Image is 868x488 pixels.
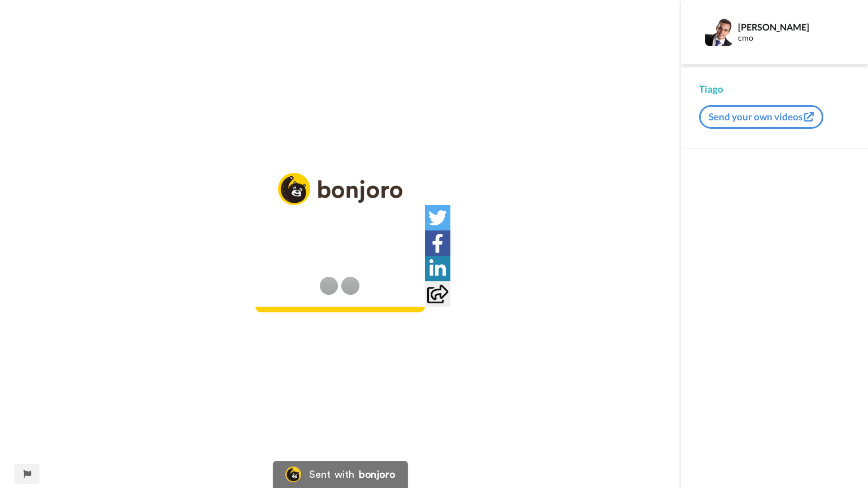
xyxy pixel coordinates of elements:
div: bonjoro [359,469,395,480]
img: Bonjoro Logo [285,467,301,482]
div: [PERSON_NAME] [738,21,849,32]
button: Send your own videos [699,105,823,129]
img: Profile Image [705,19,732,46]
div: Sent with [309,469,354,480]
img: Full screen [403,285,415,297]
div: cmo [738,33,849,43]
div: Tiago [699,82,850,96]
img: logo_full.png [278,173,402,205]
a: Bonjoro LogoSent withbonjoro [273,461,407,488]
